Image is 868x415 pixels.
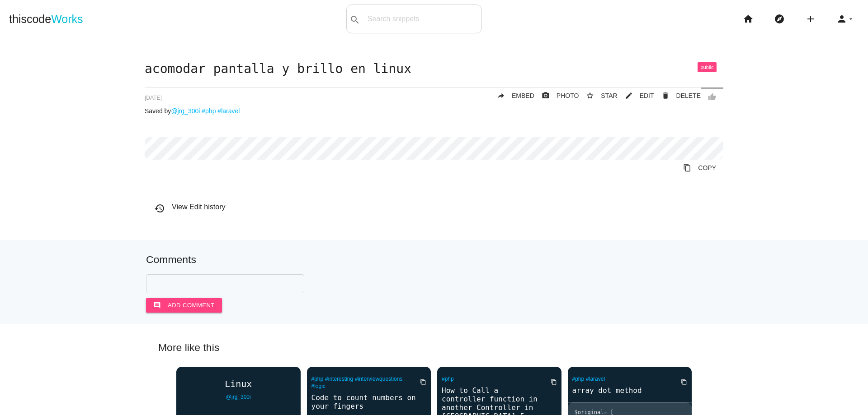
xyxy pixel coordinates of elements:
[847,5,854,33] i: arrow_drop_down
[349,5,360,34] i: search
[586,88,594,104] i: star_border
[512,92,534,99] span: EMBED
[743,5,754,33] i: home
[311,376,324,382] a: #php
[176,379,301,389] a: Linux
[497,88,505,104] i: reply
[146,298,222,313] button: commentAdd comment
[307,392,431,411] a: Code to count numbers on your fingers
[774,5,785,33] i: explore
[557,92,579,99] span: PHOTO
[490,88,534,104] a: replyEMBED
[654,88,701,104] a: Delete Post
[601,92,617,99] span: STAR
[347,5,363,33] button: search
[413,374,426,390] a: Copy to Clipboard
[625,88,633,104] i: mode_edit
[442,376,454,382] a: #php
[154,203,165,214] i: history
[325,376,353,382] a: #interesting
[217,107,240,115] a: #laravel
[805,5,816,33] i: add
[534,88,579,104] a: photo_cameraPHOTO
[836,5,847,33] i: person
[572,376,585,382] a: #php
[146,254,722,265] h5: Comments
[145,342,723,353] h5: More like this
[674,374,687,390] a: Copy to Clipboard
[171,107,200,115] a: @jrg_300i
[420,374,426,390] i: content_copy
[9,5,83,33] a: thiscodeWorks
[683,160,691,176] i: content_copy
[618,88,654,104] a: mode_editEDIT
[568,385,692,396] a: array dot method
[355,376,402,382] a: #interviewquestions
[543,374,557,390] a: Copy to Clipboard
[640,92,654,99] span: EDIT
[579,88,617,104] button: star_borderSTAR
[145,62,723,76] h1: acomodar pantalla y brillo en linux
[681,374,687,390] i: content_copy
[153,298,161,313] i: comment
[311,383,325,389] a: #logic
[586,376,605,382] a: #laravel
[551,374,557,390] i: content_copy
[676,160,723,176] a: Copy to Clipboard
[226,394,251,400] a: @jrg_300i
[676,92,701,99] span: DELETE
[202,107,216,115] a: #php
[145,95,162,101] span: [DATE]
[363,9,481,28] input: Search snippets
[145,107,723,115] p: Saved by
[154,203,723,211] h6: View Edit history
[51,13,83,25] span: Works
[661,88,670,104] i: delete
[542,88,550,104] i: photo_camera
